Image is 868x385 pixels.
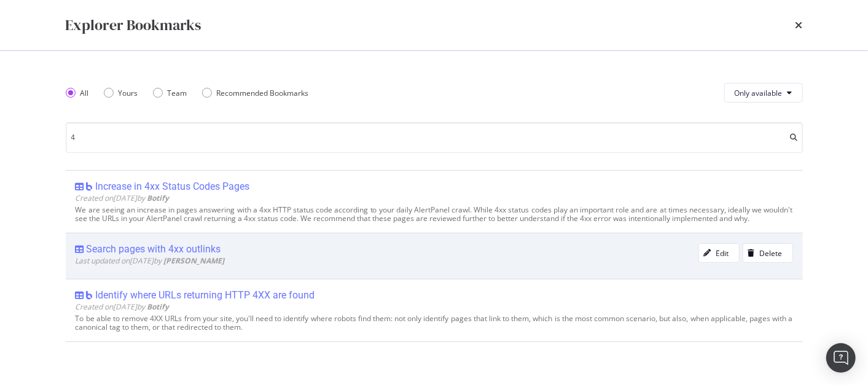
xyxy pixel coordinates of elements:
div: Recommended Bookmarks [202,88,309,98]
div: times [796,15,803,36]
div: We are seeing an increase in pages answering with a 4xx HTTP status code according to your daily ... [76,206,793,223]
div: Edit [716,248,729,259]
span: Last updated on [DATE] by [76,255,225,266]
div: Increase in 4xx Status Codes Pages [96,181,250,193]
button: Only available [724,83,803,103]
div: Search pages with 4xx outlinks [87,243,221,255]
b: Botify [147,301,170,312]
div: Open Intercom Messenger [826,343,856,373]
div: Yours [119,88,138,98]
span: Only available [735,88,783,98]
div: Team [153,88,187,98]
div: To be able to remove 4XX URLs from your site, you'll need to identify where robots find them: not... [76,314,793,332]
div: Team [168,88,187,98]
div: Explorer Bookmarks [66,15,201,36]
button: Edit [698,243,740,263]
b: Botify [147,193,170,203]
b: [PERSON_NAME] [164,255,225,266]
span: Created on [DATE] by [76,193,170,203]
input: Search [66,122,803,153]
button: Delete [743,243,793,263]
div: Yours [104,88,138,98]
div: All [80,88,89,98]
div: Recommended Bookmarks [217,88,309,98]
div: Delete [760,248,783,259]
div: All [66,88,89,98]
span: Created on [DATE] by [76,301,170,312]
div: Identify where URLs returning HTTP 4XX are found [96,289,315,301]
